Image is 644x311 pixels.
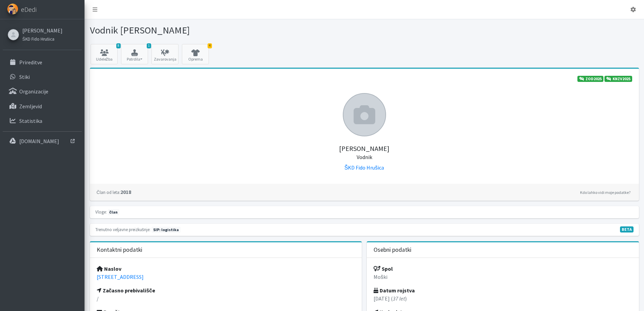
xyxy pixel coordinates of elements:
h1: Vodnik [PERSON_NAME] [90,24,362,36]
span: 1 [147,43,151,48]
a: Stiki [3,70,82,84]
small: Član od leta: [97,190,120,195]
span: eDedi [21,4,37,15]
small: Vloge: [95,209,107,215]
a: [PERSON_NAME] [22,26,63,35]
h3: Kontaktni podatki [97,246,142,253]
a: 8 Udeležba [91,44,118,64]
button: 1 Potrdila [121,44,148,64]
p: Stiki [19,73,30,80]
p: Moški [374,273,632,281]
span: 4 [208,43,212,48]
h3: Osebni podatki [374,246,411,253]
a: Kdo lahko vidi moje podatke? [578,188,632,197]
a: Zemljevid [3,99,82,113]
em: 37 let [393,295,405,302]
p: [DOMAIN_NAME] [19,138,59,145]
a: ŠKD Fido Hrušica [344,164,384,171]
a: [DOMAIN_NAME] [3,134,82,148]
a: KNZV2025 [604,76,632,82]
p: Organizacije [19,88,48,95]
strong: Datum rojstva [374,287,415,294]
p: Statistika [19,117,42,124]
a: ZOD2025 [577,76,603,82]
small: Vodnik [357,154,372,160]
a: Zavarovanja [151,44,178,64]
span: 8 [116,43,121,48]
p: Prireditve [19,59,42,66]
a: Statistika [3,114,82,128]
a: ŠKD Fido Hrušica [22,35,63,43]
span: V fazi razvoja [620,226,634,232]
span: član [108,209,119,215]
img: eDedi [7,3,18,15]
small: Trenutno veljavne preizkušnje: [95,227,150,232]
strong: Spol [374,265,393,272]
a: Prireditve [3,55,82,69]
small: ŠKD Fido Hrušica [22,36,54,42]
span: Naslednja preizkušnja: jesen 2026 [151,227,181,233]
a: 4 Oprema [182,44,209,64]
strong: 2018 [97,188,131,195]
a: [STREET_ADDRESS] [97,273,144,280]
p: Zemljevid [19,103,42,110]
p: / [97,294,355,303]
strong: Začasno prebivališče [97,287,156,294]
p: [DATE] ( ) [374,294,632,303]
strong: Naslov [97,265,121,272]
a: Organizacije [3,85,82,98]
h5: [PERSON_NAME] [97,136,632,161]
